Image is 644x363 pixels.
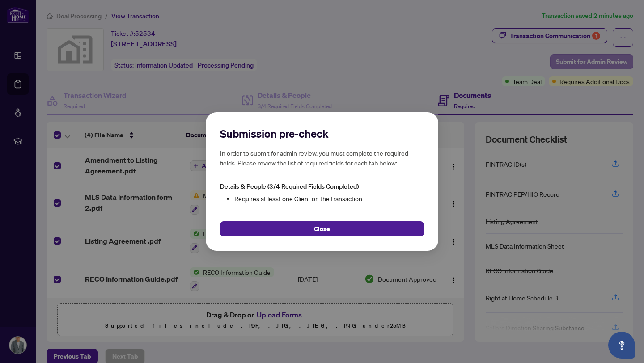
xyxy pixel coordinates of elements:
[314,222,330,236] span: Close
[234,194,424,203] li: Requires at least one Client on the transaction
[608,332,635,359] button: Open asap
[220,221,424,236] button: Close
[220,127,424,141] h2: Submission pre-check
[220,148,424,168] h5: In order to submit for admin review, you must complete the required fields. Please review the lis...
[220,182,359,190] span: Details & People (3/4 Required Fields Completed)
